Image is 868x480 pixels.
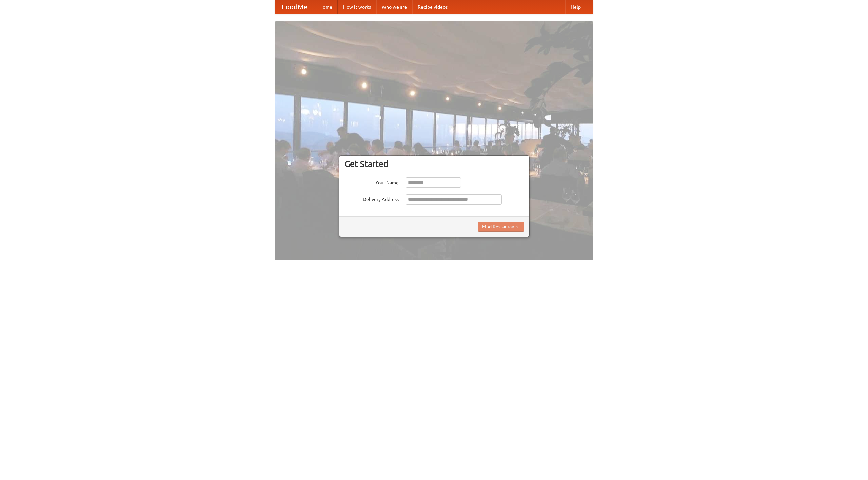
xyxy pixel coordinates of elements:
a: Who we are [376,0,412,14]
a: Help [565,0,586,14]
label: Delivery Address [344,194,399,203]
label: Your Name [344,177,399,186]
h3: Get Started [344,159,524,169]
button: Find Restaurants! [478,222,524,232]
a: Recipe videos [412,0,453,14]
a: How it works [338,0,376,14]
a: FoodMe [275,0,314,14]
a: Home [314,0,338,14]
